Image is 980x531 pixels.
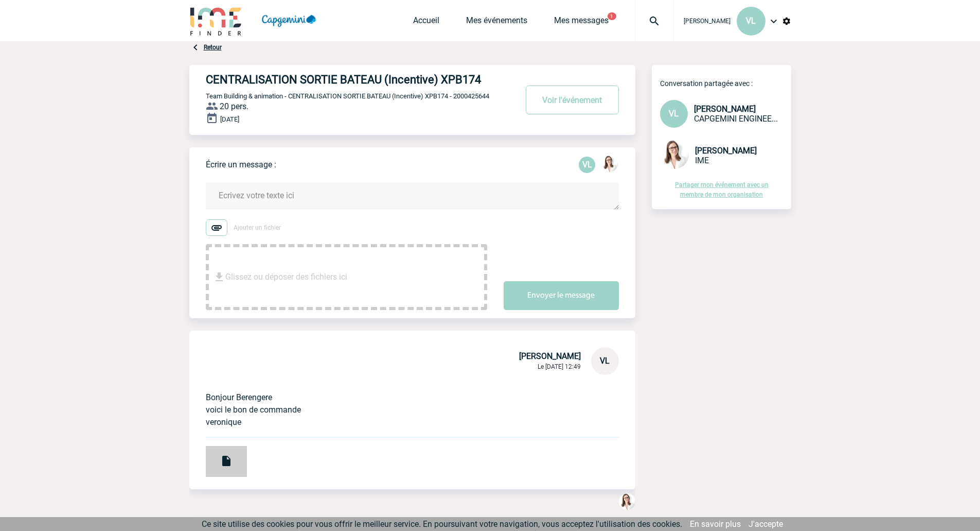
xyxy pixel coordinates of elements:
span: [PERSON_NAME] [684,18,730,25]
a: En savoir plus [690,519,741,529]
p: Conversation partagée avec : [660,79,791,88]
img: 122719-0.jpg [619,493,635,510]
img: 122719-0.jpg [660,140,689,169]
img: 122719-0.jpg [601,156,618,172]
span: Ajouter un fichier [234,224,281,231]
span: Team Building & animation - CENTRALISATION SORTIE BATEAU (Incentive) XPB174 - 2000425644 [206,92,489,100]
img: file_download.svg [213,271,225,283]
a: Accueil [413,15,439,30]
span: 20 pers. [220,101,248,111]
span: VL [746,16,756,26]
a: PO_12544_30220006404_0_US.pdf [189,452,247,461]
div: Véronique LEVEQUE [579,157,595,173]
button: Voir l'événement [526,85,619,114]
span: VL [600,356,610,366]
h4: CENTRALISATION SORTIE BATEAU (Incentive) XPB174 [206,73,486,86]
img: IME-Finder [189,6,243,36]
span: Le [DATE] 12:49 [538,363,581,370]
span: VL [669,109,679,118]
span: IME [695,156,709,165]
a: Retour [204,44,222,51]
button: 1 [608,12,616,20]
span: [DATE] [220,115,239,123]
span: Ce site utilise des cookies pour vous offrir le meilleur service. En poursuivant votre navigation... [202,519,682,529]
span: [PERSON_NAME] [694,104,756,114]
span: [PERSON_NAME] [695,146,757,156]
a: Partager mon événement avec un membre de mon organisation [675,181,769,198]
span: Glissez ou déposer des fichiers ici [225,251,347,303]
span: CAPGEMINI ENGINEERING RESEARCH AND DEVELOPMENT [694,114,778,124]
a: Mes événements [466,15,527,30]
span: [PERSON_NAME] [519,351,581,361]
div: Bérengère LEMONNIER [601,156,618,174]
button: Envoyer le message [504,281,619,310]
a: Mes messages [554,15,609,30]
div: Bérengère LEMONNIER 02 Octobre 2025 à 14:09 [619,493,635,512]
p: VL [579,157,595,173]
p: Bonjour Berengere voici le bon de commande veronique [206,375,590,429]
a: J'accepte [749,519,783,529]
p: Écrire un message : [206,160,276,169]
